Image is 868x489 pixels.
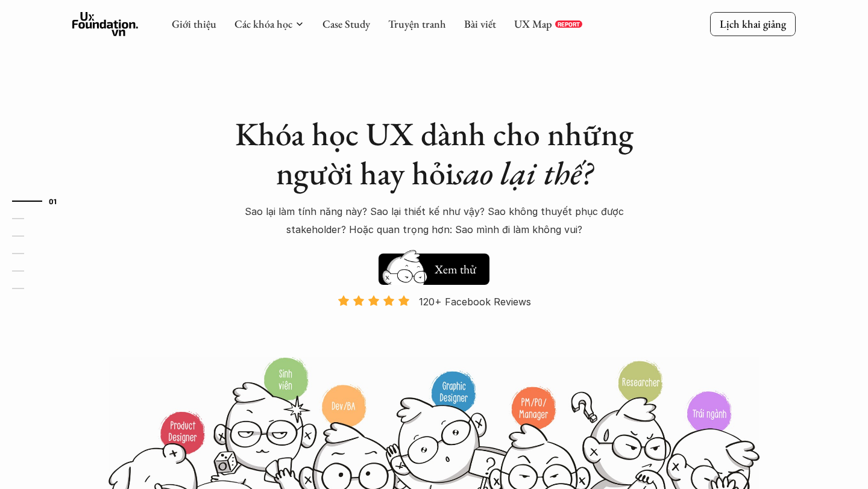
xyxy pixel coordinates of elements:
[12,194,69,208] a: 01
[234,17,292,31] a: Các khóa học
[388,17,446,31] a: Truyện tranh
[720,17,786,31] p: Lịch khai giảng
[327,294,541,355] a: 120+ Facebook Reviews
[223,114,645,193] h1: Khóa học UX dành cho những người hay hỏi
[464,17,496,31] a: Bài viết
[172,17,216,31] a: Giới thiệu
[223,202,645,239] p: Sao lại làm tính năng này? Sao lại thiết kế như vậy? Sao không thuyết phục được stakeholder? Hoặc...
[454,152,593,194] em: sao lại thế?
[558,20,580,28] p: REPORT
[379,248,489,285] a: Xem thử
[514,17,552,31] a: UX Map
[419,293,531,311] p: 120+ Facebook Reviews
[433,261,477,278] h5: Xem thử
[710,12,796,36] a: Lịch khai giảng
[49,196,57,205] strong: 01
[322,17,370,31] a: Case Study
